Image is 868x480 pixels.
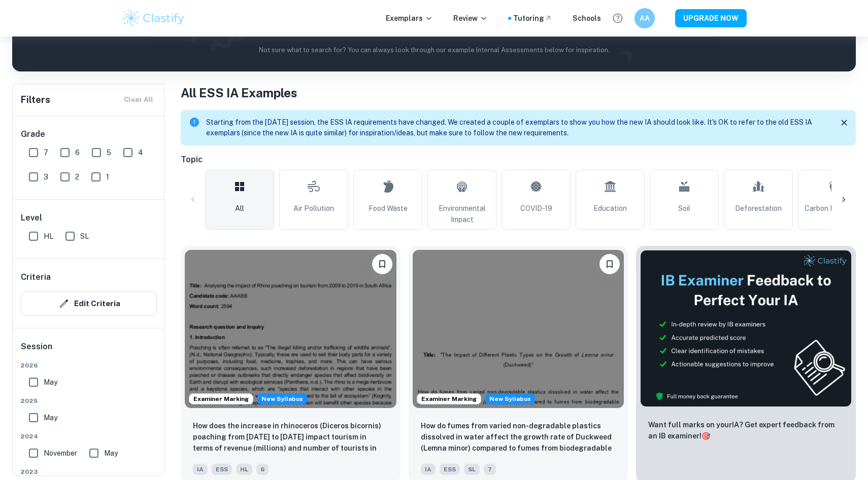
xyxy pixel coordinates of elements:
[193,464,208,475] span: IA
[432,203,492,225] span: Environmental Impact
[181,154,856,166] h6: Topic
[464,464,480,475] span: SL
[21,271,51,283] h6: Criteria
[639,13,651,24] h6: AA
[21,93,50,107] h6: Filters
[520,203,552,214] span: COVID-19
[44,231,53,242] span: HL
[107,147,111,158] span: 5
[104,448,118,459] span: May
[21,467,157,476] span: 2023
[189,394,253,403] span: Examiner Marking
[44,448,77,459] span: November
[513,13,552,24] a: Tutoring
[21,432,157,441] span: 2024
[421,464,436,475] span: IA
[212,464,232,475] span: ESS
[702,432,710,440] span: 🎯
[257,393,307,404] div: Starting from the May 2026 session, the ESS IA requirements have changed. We created this exempla...
[75,147,80,158] span: 6
[44,171,48,182] span: 3
[593,203,627,214] span: Education
[20,45,848,55] p: Not sure what to search for? You can always look through our example Internal Assessments below f...
[21,291,157,316] button: Edit Criteria
[609,10,626,27] button: Help and Feedback
[485,393,535,404] div: Starting from the May 2026 session, the ESS IA requirements have changed. We created this exempla...
[193,420,388,455] p: How does the increase in rhinoceros (Diceros bicornis) poaching from 2011 to 2021 impact tourism ...
[21,396,157,405] span: 2025
[235,203,244,214] span: All
[640,250,852,407] img: Thumbnail
[44,412,57,423] span: May
[256,464,269,475] span: 6
[678,203,690,214] span: Soil
[485,393,535,404] span: New Syllabus
[21,361,157,370] span: 2026
[21,341,157,361] h6: Session
[369,203,408,214] span: Food Waste
[21,212,157,224] h6: Level
[44,377,57,388] span: May
[181,84,856,102] h1: All ESS IA Examples
[735,203,782,214] span: Deforestation
[257,393,307,404] span: New Syllabus
[421,420,616,455] p: How do fumes from varied non-degradable plastics dissolved in water affect the growth rate of Duc...
[599,254,620,274] button: Bookmark
[372,254,392,274] button: Bookmark
[293,203,334,214] span: Air Pollution
[484,464,496,475] span: 7
[185,250,396,408] img: ESS IA example thumbnail: How does the increase in rhinoceros (Dic
[440,464,460,475] span: ESS
[635,8,655,28] button: AA
[206,117,828,138] p: Starting from the [DATE] session, the ESS IA requirements have changed. We created a couple of ex...
[121,8,186,28] img: Clastify logo
[138,147,143,158] span: 4
[675,9,747,27] button: UPGRADE NOW
[21,128,157,140] h6: Grade
[44,147,48,158] span: 7
[417,394,481,403] span: Examiner Marking
[386,13,433,24] p: Exemplars
[413,250,624,408] img: ESS IA example thumbnail: How do fumes from varied non-degradable
[106,171,109,182] span: 1
[573,13,601,24] a: Schools
[236,464,252,475] span: HL
[805,203,861,214] span: Carbon Footprint
[837,115,852,130] button: Close
[80,231,89,242] span: SL
[453,13,488,24] p: Review
[75,171,79,182] span: 2
[648,419,844,441] p: Want full marks on your IA ? Get expert feedback from an IB examiner!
